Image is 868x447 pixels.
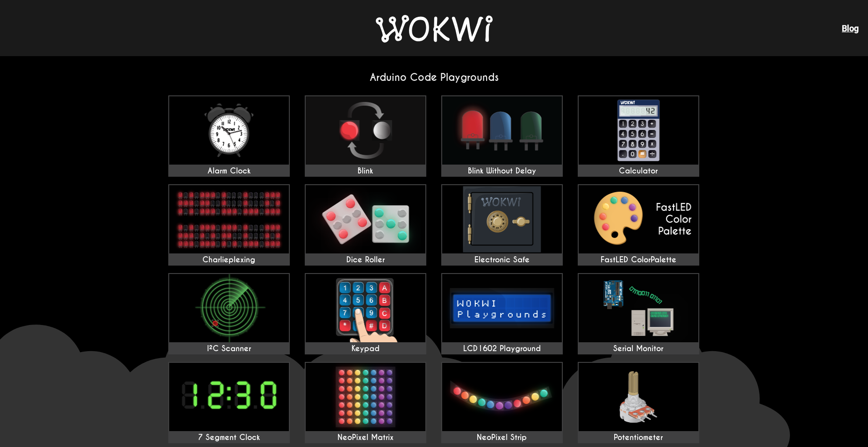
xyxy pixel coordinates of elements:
img: NeoPixel Strip [442,363,562,431]
div: Alarm Clock [169,166,289,176]
img: 7 Segment Clock [169,363,289,431]
img: Charlieplexing [169,185,289,253]
div: LCD1602 Playground [442,344,562,353]
div: Electronic Safe [442,255,562,265]
a: Alarm Clock [168,95,290,177]
img: Potentiometer [579,363,698,431]
a: Calculator [578,95,699,177]
a: Charlieplexing [168,184,290,266]
div: Dice Roller [306,255,425,265]
div: Calculator [579,166,698,176]
div: Blink [306,166,425,176]
img: I²C Scanner [169,274,289,342]
a: NeoPixel Strip [441,362,563,443]
a: Blog [842,23,859,33]
a: Potentiometer [578,362,699,443]
div: 7 Segment Clock [169,433,289,442]
div: Potentiometer [579,433,698,442]
a: FastLED ColorPalette [578,184,699,266]
div: FastLED ColorPalette [579,255,698,265]
div: Serial Monitor [579,344,698,353]
a: Serial Monitor [578,273,699,354]
a: I²C Scanner [168,273,290,354]
div: I²C Scanner [169,344,289,353]
a: Blink [305,95,426,177]
a: Keypad [305,273,426,354]
img: Dice Roller [306,185,425,253]
div: NeoPixel Strip [442,433,562,442]
a: LCD1602 Playground [441,273,563,354]
img: Blink [306,96,425,165]
img: Wokwi [376,15,493,43]
img: FastLED ColorPalette [579,185,698,253]
img: Serial Monitor [579,274,698,342]
a: 7 Segment Clock [168,362,290,443]
img: Electronic Safe [442,185,562,253]
img: Calculator [579,96,698,165]
div: NeoPixel Matrix [306,433,425,442]
div: Blink Without Delay [442,166,562,176]
a: Dice Roller [305,184,426,266]
img: Blink Without Delay [442,96,562,165]
img: Alarm Clock [169,96,289,165]
img: NeoPixel Matrix [306,363,425,431]
a: Electronic Safe [441,184,563,266]
a: Blink Without Delay [441,95,563,177]
h2: Arduino Code Playgrounds [161,71,708,84]
a: NeoPixel Matrix [305,362,426,443]
img: Keypad [306,274,425,342]
img: LCD1602 Playground [442,274,562,342]
div: Charlieplexing [169,255,289,265]
div: Keypad [306,344,425,353]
